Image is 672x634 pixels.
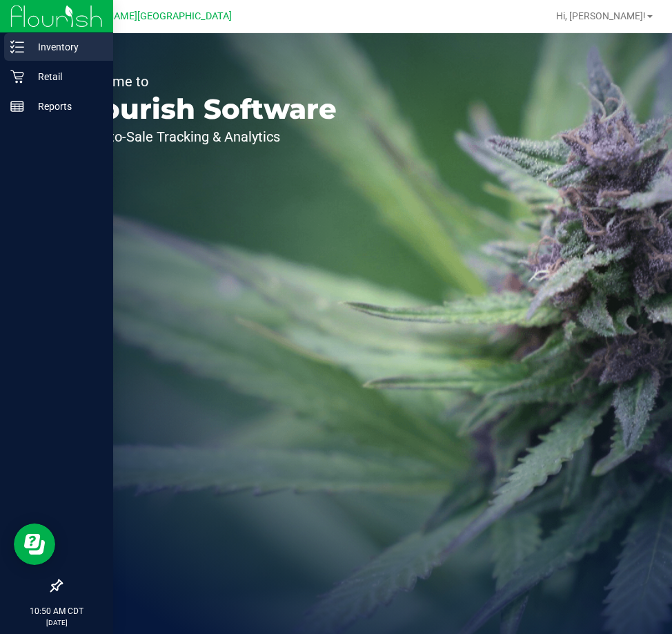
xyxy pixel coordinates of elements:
span: Ft [PERSON_NAME][GEOGRAPHIC_DATA] [50,10,232,22]
inline-svg: Inventory [10,40,24,54]
p: Seed-to-Sale Tracking & Analytics [75,130,337,144]
p: Inventory [24,39,107,55]
p: Reports [24,98,107,115]
p: Welcome to [75,75,337,88]
inline-svg: Retail [10,70,24,84]
p: Flourish Software [75,95,337,123]
inline-svg: Reports [10,99,24,113]
p: [DATE] [6,617,107,628]
iframe: Resource center [14,523,55,565]
p: 10:50 AM CDT [6,605,107,617]
p: Retail [24,68,107,85]
span: Hi, [PERSON_NAME]! [556,10,646,21]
